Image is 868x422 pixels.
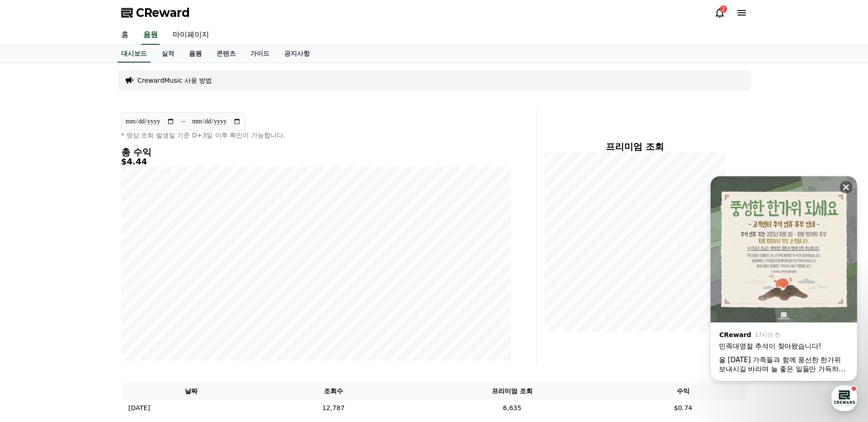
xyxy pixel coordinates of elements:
a: 홈 [3,290,60,312]
span: CReward [136,5,190,20]
a: 음원 [141,26,160,45]
a: 가이드 [243,45,277,63]
td: $0.74 [619,400,747,417]
a: 마이페이지 [165,26,216,45]
a: 설정 [118,290,176,312]
h5: $4.44 [121,157,511,166]
span: 홈 [29,303,34,311]
a: 홈 [114,26,136,45]
td: 12,787 [262,400,405,417]
a: 음원 [182,45,209,63]
p: * 영상 조회 발생일 기준 D+3일 이후 확인이 가능합니다. [121,131,511,140]
h4: 총 수익 [121,147,511,157]
h4: 프리미엄 조회 [545,142,725,152]
th: 프리미엄 조회 [405,383,619,400]
a: 2 [714,7,725,18]
div: 2 [720,5,727,13]
a: 대화 [60,290,118,312]
th: 날짜 [121,383,262,400]
a: 콘텐츠 [209,45,243,63]
td: 6,635 [405,400,619,417]
a: 실적 [154,45,182,63]
p: [DATE] [129,403,150,413]
th: 조회수 [262,383,405,400]
a: 공지사항 [277,45,317,63]
p: ~ [180,116,186,127]
span: 대화 [84,304,95,311]
a: CrewardMusic 사용 방법 [138,76,212,85]
a: CReward [121,5,190,20]
th: 수익 [619,383,747,400]
span: 설정 [141,303,152,311]
a: 대시보드 [118,45,151,63]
